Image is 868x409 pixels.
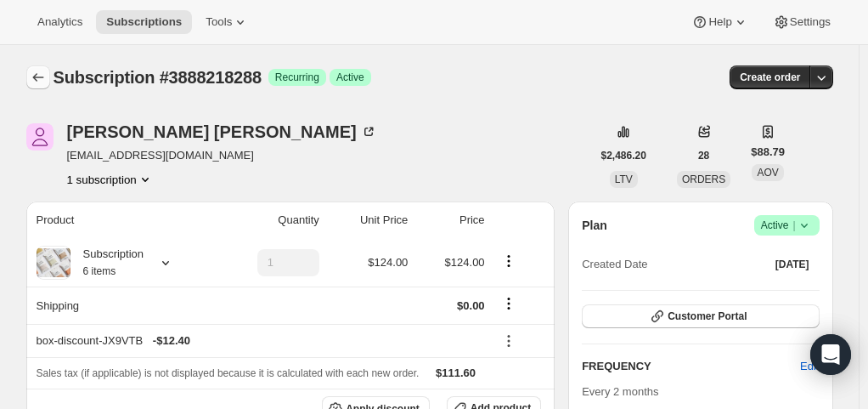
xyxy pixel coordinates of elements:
span: $2,486.20 [601,149,646,162]
span: [EMAIL_ADDRESS][DOMAIN_NAME] [67,147,377,164]
span: Recurring [275,71,319,84]
span: Ashley Danielson [26,123,54,151]
small: 6 items [83,265,116,277]
span: Customer Portal [668,310,747,323]
span: Created Date [582,256,647,273]
button: Settings [763,10,841,34]
span: Active [761,217,813,234]
button: Edit [790,353,829,380]
button: Create order [730,65,810,89]
span: Create order [740,71,800,84]
span: Settings [790,15,831,29]
th: Shipping [26,287,214,324]
span: Active [336,71,364,84]
span: $124.00 [445,256,485,269]
span: $0.00 [457,299,485,312]
h2: Plan [582,217,607,234]
img: product img [37,248,70,276]
button: Product actions [495,252,522,270]
span: - $12.40 [153,332,190,349]
span: Edit [800,358,819,375]
button: Tools [195,10,259,34]
span: AOV [757,167,778,179]
span: $88.79 [751,144,785,161]
button: Help [681,10,758,34]
span: 28 [698,149,709,162]
span: Help [708,15,731,29]
div: [PERSON_NAME] [PERSON_NAME] [67,123,377,140]
span: Subscription #3888218288 [54,68,262,87]
span: Tools [206,15,232,29]
div: box-discount-JX9VTB [37,332,485,349]
div: Open Intercom Messenger [810,334,851,375]
th: Quantity [214,202,324,239]
span: ORDERS [682,173,725,185]
span: | [792,219,795,232]
th: Price [413,202,489,239]
button: Shipping actions [495,294,522,313]
span: Subscriptions [106,15,182,29]
button: Customer Portal [582,304,819,328]
span: Sales tax (if applicable) is not displayed because it is calculated with each new order. [37,367,420,379]
span: LTV [615,173,633,185]
span: Analytics [37,15,82,29]
h2: FREQUENCY [582,358,800,375]
button: Subscriptions [26,65,50,89]
span: Every 2 months [582,385,658,398]
button: 28 [688,144,719,168]
button: Subscriptions [96,10,192,34]
span: $111.60 [436,366,476,379]
th: Unit Price [324,202,414,239]
span: [DATE] [775,258,809,271]
span: $124.00 [368,256,408,269]
button: Analytics [27,10,93,34]
button: $2,486.20 [591,144,657,168]
th: Product [26,202,214,239]
div: Subscription [70,246,144,280]
button: [DATE] [765,253,820,276]
button: Product actions [67,171,154,188]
